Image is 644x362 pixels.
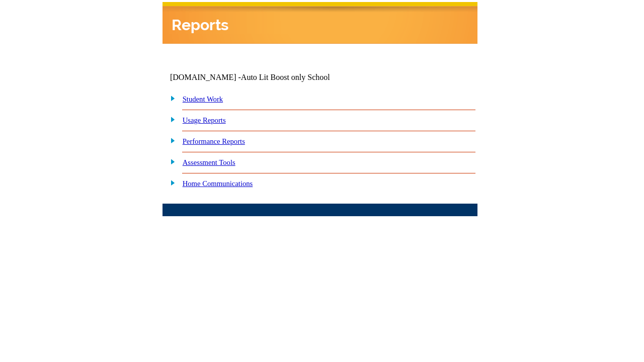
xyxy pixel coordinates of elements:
nobr: Auto Lit Boost only School [241,73,330,81]
a: Home Communications [183,179,253,188]
img: plus.gif [165,94,176,103]
img: plus.gif [165,115,176,124]
img: plus.gif [165,136,176,145]
a: Usage Reports [183,116,226,124]
img: plus.gif [165,157,176,166]
td: [DOMAIN_NAME] - [170,73,355,82]
a: Student Work [183,95,223,103]
img: header [163,2,477,44]
a: Assessment Tools [183,158,235,166]
a: Performance Reports [183,137,245,145]
img: plus.gif [165,178,176,187]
